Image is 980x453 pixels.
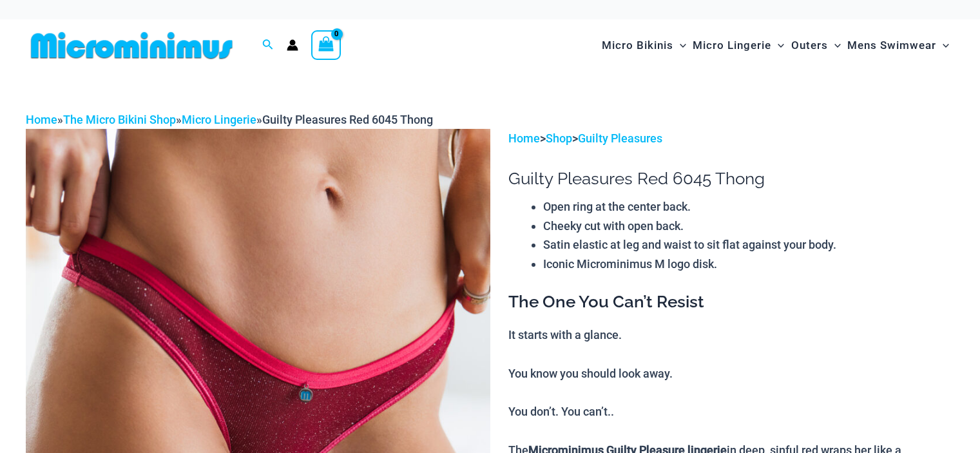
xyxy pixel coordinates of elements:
h1: Guilty Pleasures Red 6045 Thong [508,169,954,189]
span: » » » [26,113,433,126]
li: Open ring at the center back. [543,197,954,217]
li: Satin elastic at leg and waist to sit flat against your body. [543,235,954,255]
a: Home [508,131,540,145]
span: Micro Lingerie [693,29,771,62]
a: Shop [546,131,572,145]
li: Iconic Microminimus M logo disk. [543,255,954,274]
h3: The One You Can’t Resist [508,291,954,313]
span: Menu Toggle [771,29,784,62]
span: Outers [791,29,828,62]
img: MM SHOP LOGO FLAT [26,31,238,60]
a: Micro Lingerie [182,113,256,126]
span: Guilty Pleasures Red 6045 Thong [262,113,433,126]
p: > > [508,129,954,148]
li: Cheeky cut with open back. [543,217,954,236]
a: Guilty Pleasures [578,131,662,145]
a: Micro BikinisMenu ToggleMenu Toggle [599,26,689,65]
a: Account icon link [287,39,298,51]
a: Mens SwimwearMenu ToggleMenu Toggle [844,26,952,65]
a: The Micro Bikini Shop [63,113,176,126]
a: Home [26,113,57,126]
a: Search icon link [262,37,274,53]
a: View Shopping Cart, empty [311,30,341,60]
span: Micro Bikinis [602,29,673,62]
nav: Site Navigation [597,24,954,67]
span: Mens Swimwear [847,29,936,62]
a: OutersMenu ToggleMenu Toggle [788,26,844,65]
span: Menu Toggle [673,29,686,62]
span: Menu Toggle [936,29,949,62]
a: Micro LingerieMenu ToggleMenu Toggle [689,26,787,65]
span: Menu Toggle [828,29,841,62]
